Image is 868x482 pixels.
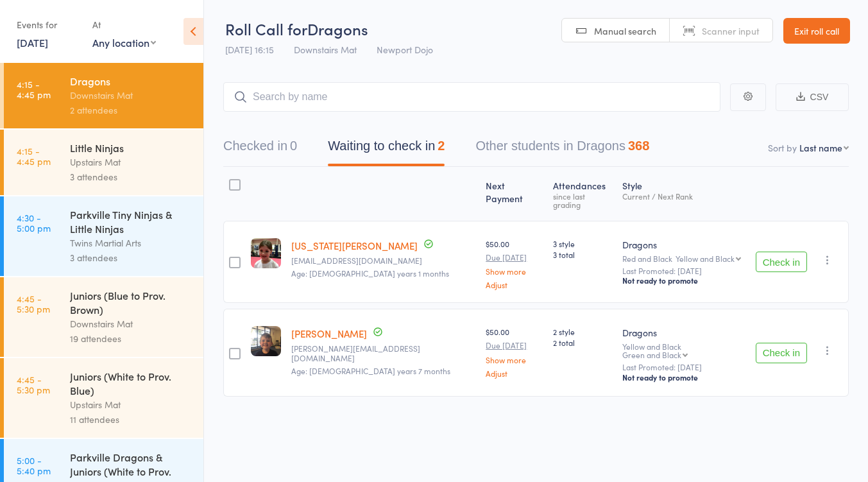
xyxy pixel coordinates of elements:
[622,342,745,359] div: Yellow and Black
[70,88,192,103] div: Downstairs Mat
[594,24,656,37] span: Manual search
[291,239,418,252] a: [US_STATE][PERSON_NAME]
[291,365,450,376] span: Age: [DEMOGRAPHIC_DATA] years 7 months
[251,238,281,268] img: image1744786825.png
[628,139,649,153] div: 368
[307,18,368,39] span: Dragons
[70,369,192,397] div: Juniors (White to Prov. Blue)
[486,369,542,377] a: Adjust
[622,326,745,339] div: Dragons
[17,455,51,476] time: 5:00 - 5:40 pm
[70,236,192,250] div: Twins Martial Arts
[377,43,433,56] span: Newport Dojo
[553,238,612,249] span: 3 style
[223,132,297,166] button: Checked in0
[486,267,542,275] a: Show more
[291,327,367,340] a: [PERSON_NAME]
[70,250,192,265] div: 3 attendees
[486,326,542,377] div: $50.00
[622,192,745,200] div: Current / Next Rank
[702,24,760,37] span: Scanner input
[622,363,745,372] small: Last Promoted: [DATE]
[328,132,445,166] button: Waiting to check in2
[776,83,849,111] button: CSV
[622,254,745,263] div: Red and Black
[553,337,612,348] span: 2 total
[622,350,681,359] div: Green and Black
[70,331,192,346] div: 19 attendees
[70,141,192,155] div: Little Ninjas
[756,252,807,272] button: Check in
[486,341,542,350] small: Due [DATE]
[622,238,745,251] div: Dragons
[251,326,281,356] img: image1714544538.png
[548,173,617,215] div: Atten­dances
[17,374,50,395] time: 4:45 - 5:30 pm
[70,103,192,117] div: 2 attendees
[783,18,850,44] a: Exit roll call
[475,132,649,166] button: Other students in Dragons368
[617,173,751,215] div: Style
[70,412,192,427] div: 11 attendees
[622,372,745,383] div: Not ready to promote
[622,275,745,286] div: Not ready to promote
[17,79,51,99] time: 4:15 - 4:45 pm
[17,14,80,35] div: Events for
[291,256,475,265] small: Alexanderbiley@gmail.com
[438,139,445,153] div: 2
[486,253,542,262] small: Due [DATE]
[294,43,357,56] span: Downstairs Mat
[4,277,203,357] a: 4:45 -5:30 pmJuniors (Blue to Prov. Brown)Downstairs Mat19 attendees
[622,266,745,275] small: Last Promoted: [DATE]
[291,268,449,279] span: Age: [DEMOGRAPHIC_DATA] years 1 months
[70,74,192,88] div: Dragons
[553,192,612,209] div: since last grading
[225,18,307,39] span: Roll Call for
[70,450,192,481] div: Parkville Dragons & Juniors (White to Prov. Blue)
[70,207,192,236] div: Parkville Tiny Ninjas & Little Ninjas
[70,316,192,331] div: Downstairs Mat
[799,141,842,154] div: Last name
[553,249,612,260] span: 3 total
[17,146,51,166] time: 4:15 - 4:45 pm
[486,238,542,289] div: $50.00
[70,155,192,169] div: Upstairs Mat
[17,293,50,314] time: 4:45 - 5:30 pm
[4,358,203,438] a: 4:45 -5:30 pmJuniors (White to Prov. Blue)Upstairs Mat11 attendees
[70,169,192,184] div: 3 attendees
[92,14,156,35] div: At
[676,254,735,263] div: Yellow and Black
[225,43,274,56] span: [DATE] 16:15
[486,280,542,289] a: Adjust
[17,212,51,233] time: 4:30 - 5:00 pm
[70,397,192,412] div: Upstairs Mat
[223,82,720,112] input: Search by name
[291,344,475,363] small: Kelly@kelsinbox.com
[17,35,48,49] a: [DATE]
[486,356,542,364] a: Show more
[70,288,192,316] div: Juniors (Blue to Prov. Brown)
[553,326,612,337] span: 2 style
[756,343,807,363] button: Check in
[4,196,203,276] a: 4:30 -5:00 pmParkville Tiny Ninjas & Little NinjasTwins Martial Arts3 attendees
[290,139,297,153] div: 0
[481,173,547,215] div: Next Payment
[4,63,203,128] a: 4:15 -4:45 pmDragonsDownstairs Mat2 attendees
[768,141,797,154] label: Sort by
[92,35,156,49] div: Any location
[4,130,203,195] a: 4:15 -4:45 pmLittle NinjasUpstairs Mat3 attendees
